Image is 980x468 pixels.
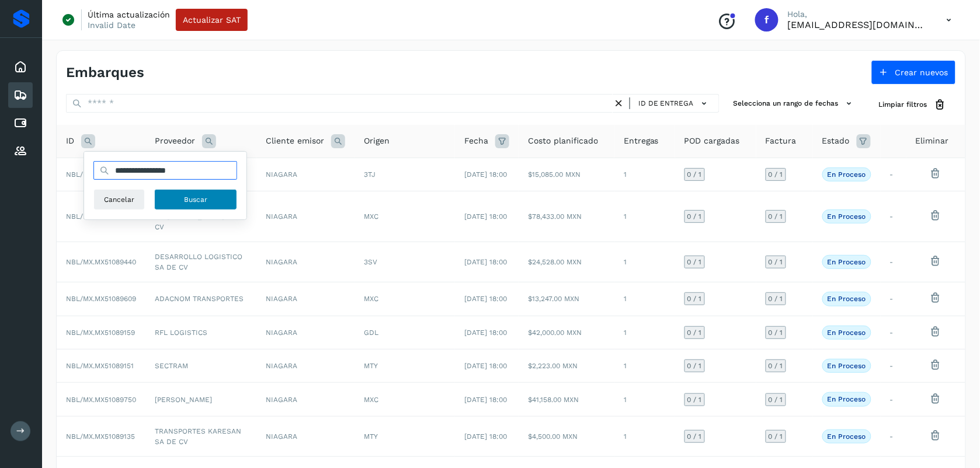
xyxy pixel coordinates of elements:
[687,396,702,403] span: 0 / 1
[464,295,507,303] span: [DATE] 18:00
[687,295,702,302] span: 0 / 1
[881,191,906,242] td: -
[687,259,702,266] span: 0 / 1
[624,135,659,147] span: Entregas
[145,242,256,282] td: DESARROLLO LOGISTICO SA DE CV
[635,95,714,112] button: ID de entrega
[769,295,783,302] span: 0 / 1
[788,19,928,30] p: fepadilla@niagarawater.com
[769,259,783,266] span: 0 / 1
[828,362,866,370] p: En proceso
[519,282,614,316] td: $13,247.00 MXN
[769,213,783,220] span: 0 / 1
[614,316,675,349] td: 1
[364,329,378,337] span: GDL
[519,242,614,282] td: $24,528.00 MXN
[687,433,702,440] span: 0 / 1
[528,135,598,147] span: Costo planificado
[256,316,355,349] td: NIAGARA
[638,98,694,109] span: ID de entrega
[66,258,136,266] span: NBL/MX.MX51089440
[66,135,74,147] span: ID
[614,383,675,416] td: 1
[66,396,136,404] span: NBL/MX.MX51089750
[519,383,614,416] td: $41,158.00 MXN
[66,362,134,370] span: NBL/MX.MX51089151
[145,282,256,316] td: ADACNOM TRANSPORTES
[464,135,488,147] span: Fecha
[464,170,507,179] span: [DATE] 18:00
[788,9,928,19] p: Hola,
[155,135,195,147] span: Proveedor
[870,94,956,116] button: Limpiar filtros
[828,432,866,441] p: En proceso
[8,82,33,108] div: Embarques
[519,158,614,191] td: $15,085.00 MXN
[828,170,866,179] p: En proceso
[8,138,33,164] div: Proveedores
[769,396,783,403] span: 0 / 1
[145,316,256,349] td: RFL LOGISTICS
[145,383,256,416] td: [PERSON_NAME]
[916,135,949,147] span: Eliminar
[256,350,355,383] td: NIAGARA
[614,158,675,191] td: 1
[687,213,702,220] span: 0 / 1
[266,135,324,147] span: Cliente emisor
[614,350,675,383] td: 1
[256,158,355,191] td: NIAGARA
[879,99,927,110] span: Limpiar filtros
[364,396,378,404] span: MXC
[464,396,507,404] span: [DATE] 18:00
[256,416,355,456] td: NIAGARA
[684,135,740,147] span: POD cargadas
[256,242,355,282] td: NIAGARA
[66,432,135,441] span: NBL/MX.MX51089135
[614,242,675,282] td: 1
[519,191,614,242] td: $78,433.00 MXN
[881,350,906,383] td: -
[176,9,248,31] button: Actualizar SAT
[766,135,797,147] span: Factura
[145,416,256,456] td: TRANSPORTES KARESAN SA DE CV
[66,295,136,303] span: NBL/MX.MX51089609
[364,135,390,147] span: Origen
[828,258,866,266] p: En proceso
[364,258,377,266] span: 3SV
[256,383,355,416] td: NIAGARA
[614,416,675,456] td: 1
[828,295,866,303] p: En proceso
[464,212,507,221] span: [DATE] 18:00
[769,433,783,440] span: 0 / 1
[881,316,906,349] td: -
[881,158,906,191] td: -
[729,94,860,113] button: Selecciona un rango de fechas
[183,16,241,24] span: Actualizar SAT
[828,395,866,403] p: En proceso
[519,350,614,383] td: $2,223.00 MXN
[256,191,355,242] td: NIAGARA
[464,329,507,337] span: [DATE] 18:00
[364,295,378,303] span: MXC
[828,212,866,221] p: En proceso
[88,20,135,30] p: Invalid Date
[66,212,136,221] span: NBL/MX.MX51089394
[256,282,355,316] td: NIAGARA
[519,316,614,349] td: $42,000.00 MXN
[364,362,378,370] span: MTY
[519,416,614,456] td: $4,500.00 MXN
[881,242,906,282] td: -
[769,329,783,336] span: 0 / 1
[145,350,256,383] td: SECTRAM
[364,432,378,441] span: MTY
[828,329,866,337] p: En proceso
[871,60,956,85] button: Crear nuevos
[8,54,33,80] div: Inicio
[895,68,948,76] span: Crear nuevos
[66,64,144,81] h4: Embarques
[464,362,507,370] span: [DATE] 18:00
[769,171,783,178] span: 0 / 1
[8,110,33,136] div: Cuentas por pagar
[822,135,850,147] span: Estado
[687,362,702,369] span: 0 / 1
